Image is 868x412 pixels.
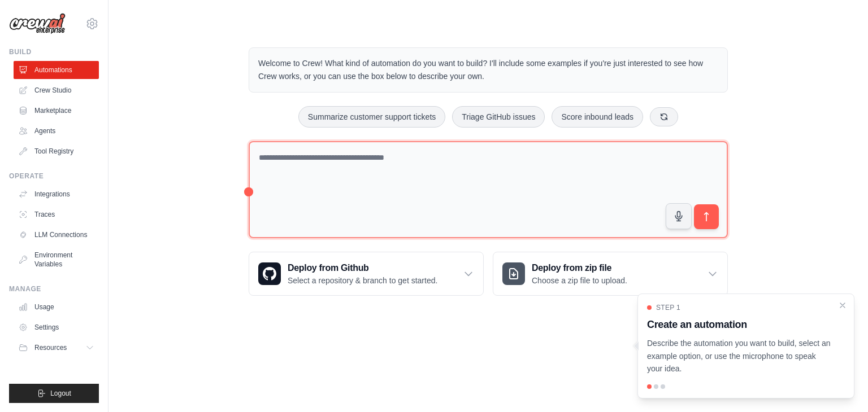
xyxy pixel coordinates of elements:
p: Select a repository & branch to get started. [288,275,437,286]
button: Score inbound leads [552,106,643,128]
a: LLM Connections [14,226,99,244]
a: Agents [14,122,99,140]
a: Usage [14,298,99,316]
iframe: Chat Widget [811,358,868,412]
p: Describe the automation you want to build, select an example option, or use the microphone to spe... [647,337,831,375]
button: Close walkthrough [838,301,847,310]
h3: Deploy from zip file [532,261,627,275]
a: Traces [14,205,99,223]
div: Operate [9,172,99,181]
h3: Deploy from Github [288,261,437,275]
div: Manage [9,284,99,293]
button: Triage GitHub issues [452,106,545,128]
a: Marketplace [14,102,99,120]
a: Tool Registry [14,142,99,160]
a: Settings [14,318,99,336]
span: Logout [50,389,71,398]
a: Integrations [14,185,99,203]
button: Logout [9,384,99,403]
div: Build [9,47,99,56]
p: Welcome to Crew! What kind of automation do you want to build? I'll include some examples if you'... [258,57,718,83]
p: Choose a zip file to upload. [532,275,627,286]
button: Resources [14,339,99,357]
a: Automations [14,61,99,79]
h3: Create an automation [647,317,831,332]
span: Resources [34,343,67,352]
a: Environment Variables [14,246,99,273]
img: Logo [9,13,66,34]
button: Summarize customer support tickets [298,106,445,128]
span: Step 1 [656,303,680,312]
a: Crew Studio [14,81,99,99]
